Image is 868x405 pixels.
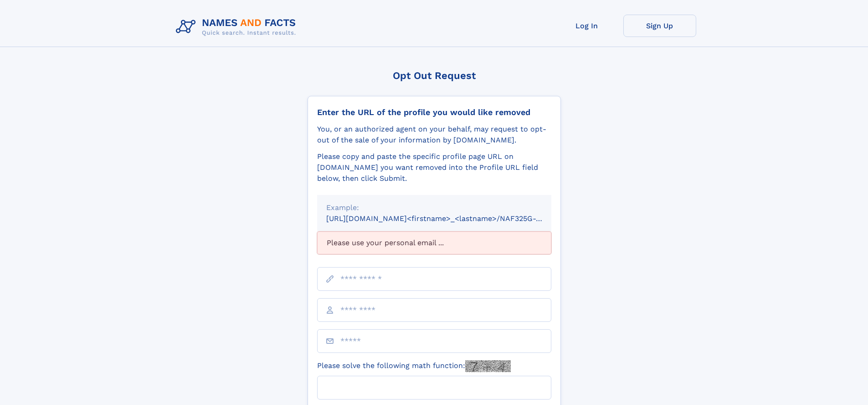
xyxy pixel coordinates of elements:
div: Enter the URL of the profile you would like removed [317,107,551,117]
div: Please use your personal email ... [317,231,551,254]
a: Sign Up [623,15,696,37]
div: Example: [326,202,542,213]
a: Log In [550,15,623,37]
label: Please solve the following math function: [317,360,511,372]
div: Please copy and paste the specific profile page URL on [DOMAIN_NAME] you want removed into the Pr... [317,151,551,184]
div: Opt Out Request [308,70,561,81]
div: You, or an authorized agent on your behalf, may request to opt-out of the sale of your informatio... [317,124,551,146]
img: Logo Names and Facts [172,15,303,39]
small: [URL][DOMAIN_NAME]<firstname>_<lastname>/NAF325G-xxxxxxxx [326,214,569,223]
